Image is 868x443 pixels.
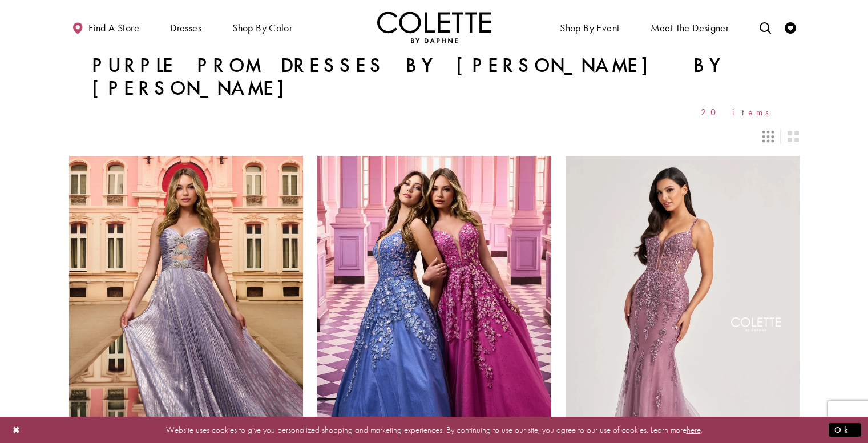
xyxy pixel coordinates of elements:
[62,124,806,149] div: Layout Controls
[788,131,799,142] span: Switch layout to 2 columns
[651,22,729,34] span: Meet the designer
[701,107,777,117] span: 20 items
[560,22,619,34] span: Shop By Event
[88,22,139,34] span: Find a store
[557,11,622,43] span: Shop By Event
[82,422,786,437] p: Website uses cookies to give you personalized shopping and marketing experiences. By continuing t...
[69,11,142,43] a: Find a store
[687,424,701,435] a: here
[757,11,774,43] a: Toggle search
[648,11,732,43] a: Meet the designer
[762,131,774,142] span: Switch layout to 3 columns
[232,22,292,34] span: Shop by color
[167,11,204,43] span: Dresses
[229,11,295,43] span: Shop by color
[829,422,861,437] button: Submit Dialog
[782,11,799,43] a: Check Wishlist
[7,420,26,440] button: Close Dialog
[377,11,491,43] img: Colette by Daphne
[92,54,777,100] h1: Purple Prom Dresses by [PERSON_NAME] by [PERSON_NAME]
[377,11,491,43] a: Visit Home Page
[170,22,201,34] span: Dresses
